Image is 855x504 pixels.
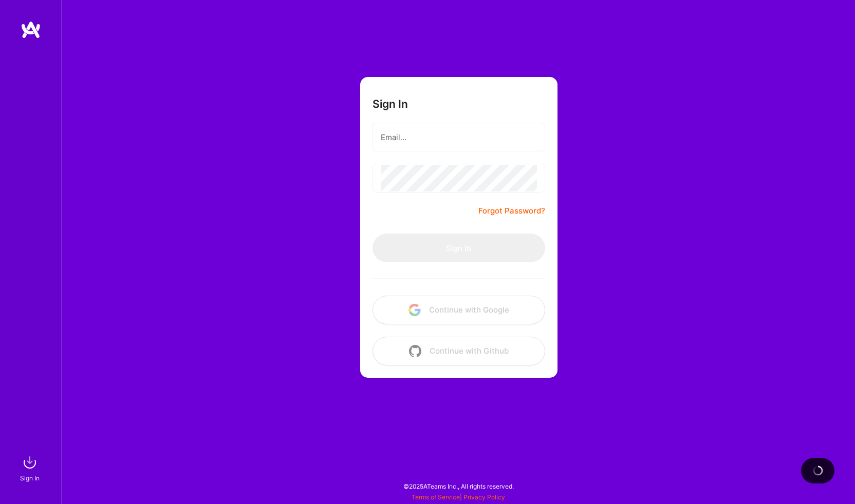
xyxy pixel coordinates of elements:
[478,205,545,217] a: Forgot Password?
[20,452,40,473] img: sign in
[62,473,855,499] div: © 2025 ATeams Inc., All rights reserved.
[373,98,408,110] h3: Sign In
[373,234,545,262] button: Sign In
[812,465,824,476] img: loading
[381,124,537,150] input: Email...
[412,493,460,501] a: Terms of Service
[412,493,505,501] span: |
[20,473,40,483] div: Sign In
[409,345,421,357] img: icon
[408,304,421,316] img: icon
[21,21,41,39] img: logo
[373,337,545,365] button: Continue with Github
[22,452,40,483] a: sign inSign In
[463,493,505,501] a: Privacy Policy
[373,296,545,324] button: Continue with Google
